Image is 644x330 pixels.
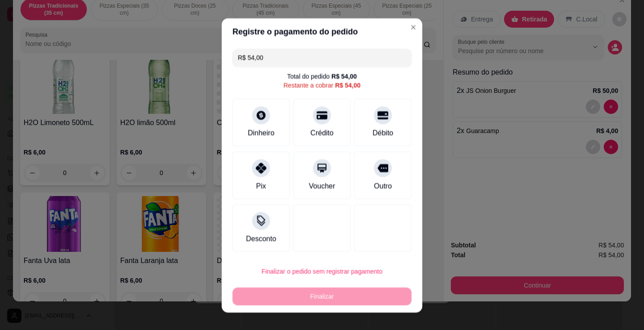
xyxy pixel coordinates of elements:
[373,127,393,138] div: Débito
[310,127,334,138] div: Crédito
[406,20,420,34] button: Close
[335,80,360,89] div: R$ 54,00
[309,180,335,191] div: Voucher
[238,48,406,66] input: Ex.: hambúrguer de cordeiro
[331,71,357,80] div: R$ 54,00
[256,180,266,191] div: Pix
[284,80,360,89] div: Restante a cobrar
[246,233,276,244] div: Desconto
[287,71,357,80] div: Total do pedido
[233,262,412,280] button: Finalizar o pedido sem registrar pagamento
[222,18,423,45] header: Registre o pagamento do pedido
[374,180,392,191] div: Outro
[248,127,275,138] div: Dinheiro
